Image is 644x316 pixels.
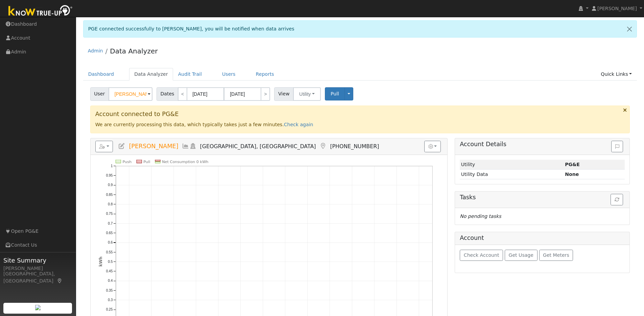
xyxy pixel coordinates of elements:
[182,143,189,150] a: Multi-Series Graph
[611,141,623,152] button: Issue History
[108,279,113,283] text: 0.4
[565,162,580,167] strong: ID: 17291798, authorized: 09/17/25
[505,250,538,261] button: Get Usage
[319,143,327,150] a: Map
[109,87,152,101] input: Select a User
[460,170,564,179] td: Utility Data
[3,270,72,285] div: [GEOGRAPHIC_DATA], [GEOGRAPHIC_DATA]
[106,193,113,197] text: 0.85
[108,260,113,264] text: 0.5
[162,160,208,164] text: Net Consumption 0 kWh
[122,160,132,164] text: Push
[543,252,569,258] span: Get Meters
[217,68,241,81] a: Users
[251,68,279,81] a: Reports
[539,250,573,261] button: Get Meters
[157,87,178,101] span: Dates
[106,250,113,254] text: 0.55
[90,106,630,133] div: We are currently processing this data, which typically takes just a few minutes.
[108,183,113,187] text: 0.9
[111,164,113,168] text: 1
[274,87,293,101] span: View
[98,256,103,267] text: kWh
[108,222,113,225] text: 0.7
[90,87,109,101] span: User
[106,174,113,177] text: 0.95
[110,47,158,55] a: Data Analyzer
[331,91,339,96] span: Pull
[330,143,379,150] span: [PHONE_NUMBER]
[83,20,637,38] div: PGE connected successfully to [PERSON_NAME], you will be notified when data arrives
[464,252,499,258] span: Check Account
[200,143,316,150] span: [GEOGRAPHIC_DATA], [GEOGRAPHIC_DATA]
[460,234,484,241] h5: Account
[622,21,637,37] a: Close
[129,68,173,81] a: Data Analyzer
[35,305,41,310] img: retrieve
[108,241,113,244] text: 0.6
[106,289,113,292] text: 0.35
[596,68,637,81] a: Quick Links
[5,4,76,19] img: Know True-Up
[178,87,187,101] a: <
[106,231,113,235] text: 0.65
[597,6,637,11] span: [PERSON_NAME]
[565,172,579,177] strong: None
[106,308,113,311] text: 0.25
[57,278,63,284] a: Map
[106,212,113,216] text: 0.75
[88,48,103,53] a: Admin
[460,250,503,261] button: Check Account
[460,160,564,170] td: Utility
[173,68,207,81] a: Audit Trail
[129,143,178,150] span: [PERSON_NAME]
[325,87,345,100] button: Pull
[509,252,533,258] span: Get Usage
[284,122,313,127] a: Check again
[106,269,113,273] text: 0.45
[143,160,150,164] text: Pull
[460,213,501,219] i: No pending tasks
[3,265,72,272] div: [PERSON_NAME]
[189,143,197,150] a: Login As (last Never)
[261,87,270,101] a: >
[293,87,321,101] button: Utility
[108,202,113,206] text: 0.8
[3,256,72,265] span: Site Summary
[95,111,625,118] h3: Account connected to PG&E
[108,298,113,302] text: 0.3
[460,194,625,201] h5: Tasks
[460,141,625,148] h5: Account Details
[83,68,119,81] a: Dashboard
[611,194,623,205] button: Refresh
[118,143,125,150] a: Edit User (37341)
